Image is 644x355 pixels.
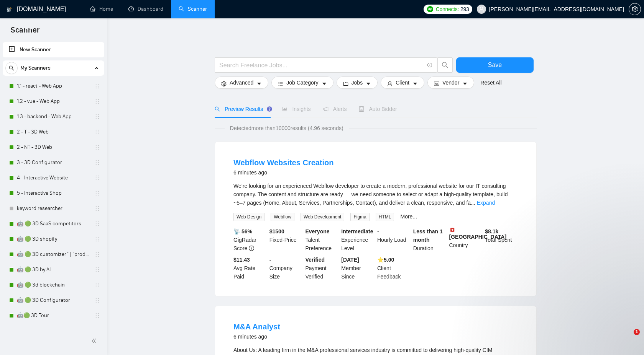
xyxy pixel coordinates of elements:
span: holder [94,98,100,104]
a: homeHome [90,6,113,12]
div: 6 minutes ago [233,168,334,177]
span: Insights [282,106,310,112]
span: area-chart [282,106,287,112]
span: idcard [434,81,439,86]
a: 1.3 - backend - Web App [17,109,90,124]
a: Reset All [480,78,501,87]
span: user [479,7,484,12]
div: Talent Preference [304,227,340,252]
span: holder [94,175,100,181]
span: Alerts [323,106,347,112]
span: info-circle [249,246,254,251]
span: holder [94,144,100,150]
span: holder [94,205,100,212]
a: 5 - Interactive Shop [17,186,90,201]
button: search [5,62,18,74]
span: holder [94,313,100,319]
div: Total Spent [483,227,519,252]
a: 🤖🟢 3D Tour [17,308,90,323]
div: Duration [412,227,448,252]
input: Search Freelance Jobs... [219,60,424,70]
a: M&A Analyst [233,322,280,331]
b: $11.43 [233,257,250,263]
span: Auto Bidder [359,106,397,112]
a: searchScanner [179,6,207,12]
div: Payment Verified [304,256,340,281]
span: holder [94,160,100,166]
span: holder [94,114,100,120]
span: setting [221,81,227,86]
div: Tooltip anchor [266,106,273,112]
div: Country [448,227,484,252]
span: My Scanners [20,60,51,76]
button: setting [629,3,641,15]
a: 1.2 - vue - Web App [17,94,90,109]
a: 🤖 🟢 3D by AI [17,262,90,277]
span: robot [359,106,364,112]
span: 1 [634,329,640,335]
div: Fixed-Price [268,227,304,252]
a: Expand [477,200,495,206]
span: search [215,106,220,112]
img: upwork-logo.png [427,6,433,12]
a: More... [400,213,417,220]
iframe: Intercom live chat [618,329,636,347]
span: Web Design [233,213,264,221]
span: HTML [376,213,394,221]
span: Web Development [301,213,345,221]
a: 🤖 🟢 3D SaaS competitors [17,216,90,231]
span: Scanner [5,24,46,41]
span: bars [278,81,283,86]
span: Jobs [352,78,363,87]
a: setting [629,6,641,12]
span: user [387,81,393,86]
a: 2 - T - 3D Web [17,124,90,140]
button: barsJob Categorycaret-down [271,77,333,89]
a: 🤖 🟢 3D customizer" | "product customizer" [17,247,90,262]
button: Save [456,57,534,73]
b: Intermediate [341,228,373,234]
div: Member Since [340,256,376,281]
a: dashboardDashboard [128,6,163,12]
span: holder [94,221,100,227]
b: Less than 1 month [413,228,443,243]
span: caret-down [412,81,418,86]
span: We’re looking for an experienced Webflow developer to create a modern, professional website for o... [233,183,508,206]
span: Save [488,60,502,70]
a: New Scanner [9,42,98,57]
span: holder [94,236,100,242]
li: New Scanner [3,42,104,57]
div: 6 minutes ago [233,332,280,341]
span: holder [94,251,100,257]
div: We’re looking for an experienced Webflow developer to create a modern, professional website for o... [233,182,518,207]
a: 🤖 🟢 3D shopify [17,231,90,247]
span: setting [629,6,641,12]
b: [DATE] [341,257,359,263]
span: holder [94,297,100,303]
span: Figma [350,213,369,221]
span: Preview Results [215,106,270,112]
span: holder [94,129,100,135]
span: Job Category [286,78,318,87]
div: Company Size [268,256,304,281]
span: caret-down [256,81,262,86]
a: 2 - NT - 3D Web [17,140,90,155]
span: ... [471,200,475,206]
div: Client Feedback [376,256,412,281]
span: search [6,65,17,71]
span: Detected more than 10000 results (4.96 seconds) [225,124,349,132]
span: double-left [91,337,99,345]
b: Everyone [306,228,330,234]
span: caret-down [322,81,327,86]
img: logo [7,3,12,16]
a: 🤖🟢 3D interactive website [17,323,90,339]
b: - [269,257,271,263]
span: 293 [460,5,469,13]
span: folder [343,81,348,86]
button: userClientcaret-down [381,77,424,89]
a: Webflow Websites Creation [233,158,334,167]
button: idcardVendorcaret-down [427,77,474,89]
b: ⭐️ 5.00 [377,257,394,263]
button: folderJobscaret-down [337,77,378,89]
div: Experience Level [340,227,376,252]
